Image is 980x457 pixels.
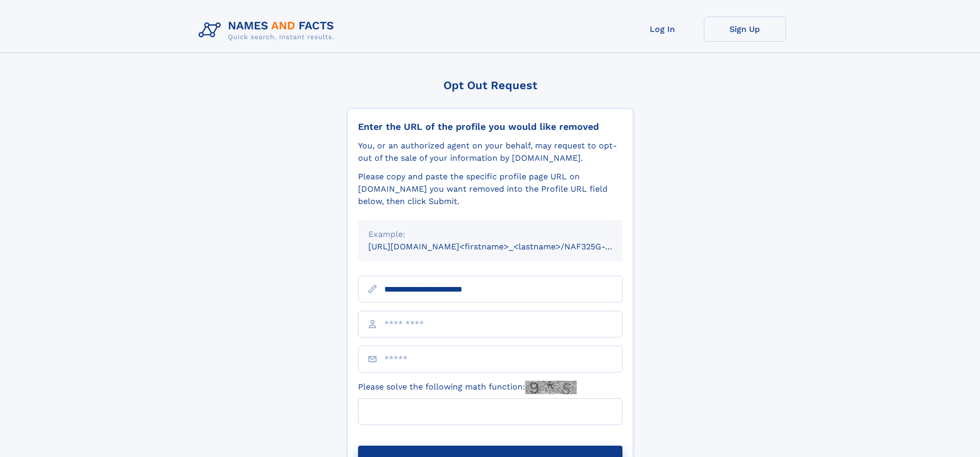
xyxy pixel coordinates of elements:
div: Example: [368,228,612,241]
div: Opt Out Request [347,79,633,92]
div: Please copy and paste the specific profile page URL on [DOMAIN_NAME] you want removed into the Pr... [358,171,622,208]
div: Enter the URL of the profile you would like removed [358,121,622,132]
img: Logo Names and Facts [194,16,343,44]
small: [URL][DOMAIN_NAME]<firstname>_<lastname>/NAF325G-xxxxxxxx [368,242,642,251]
label: Please solve the following math function: [358,381,577,394]
div: You, or an authorized agent on your behalf, may request to opt-out of the sale of your informatio... [358,140,622,164]
a: Log In [621,16,704,42]
a: Sign Up [704,16,786,42]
